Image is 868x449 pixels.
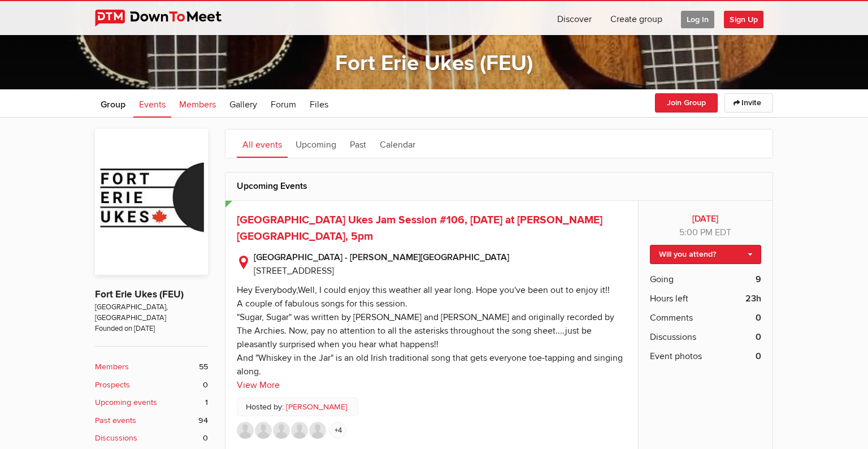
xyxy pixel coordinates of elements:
[95,379,208,391] a: Prospects 0
[291,422,308,439] img: Marsha Hildebrand
[237,284,623,377] div: Hey Everybody,Well, I could enjoy this weather all year long. Hope you've been out to enjoy it!! ...
[374,129,421,158] a: Calendar
[179,99,216,110] span: Members
[650,330,696,344] span: Discussions
[756,311,761,325] b: 0
[273,422,290,439] img: Brian O’Rawe
[756,273,761,286] b: 9
[95,10,239,27] img: DownToMeet
[237,398,358,417] p: Hosted by:
[650,212,761,226] b: [DATE]
[745,292,761,305] b: 23h
[95,323,208,334] span: Founded on [DATE]
[290,129,342,158] a: Upcoming
[650,311,693,325] span: Comments
[601,1,671,35] a: Create group
[133,89,171,118] a: Events
[650,273,674,286] span: Going
[650,349,702,363] span: Event photos
[95,415,208,427] a: Past events 94
[237,422,254,439] img: Sandra Heydon
[724,93,773,113] a: Invite
[756,330,761,344] b: 0
[304,89,334,118] a: Files
[95,89,131,118] a: Group
[224,89,263,118] a: Gallery
[309,422,326,439] img: Larry B
[95,302,208,324] span: [GEOGRAPHIC_DATA], [GEOGRAPHIC_DATA]
[95,361,129,373] b: Members
[254,251,627,264] b: [GEOGRAPHIC_DATA] - [PERSON_NAME][GEOGRAPHIC_DATA]
[203,432,208,444] span: 0
[95,432,137,444] b: Discussions
[681,11,714,28] span: Log In
[101,99,125,110] span: Group
[139,99,166,110] span: Events
[95,415,136,427] b: Past events
[329,422,346,439] a: +4
[205,396,208,409] span: 1
[198,415,208,427] span: 94
[229,99,257,110] span: Gallery
[344,129,372,158] a: Past
[724,1,772,35] a: Sign Up
[724,11,763,28] span: Sign Up
[237,129,288,158] a: All events
[335,50,533,76] a: Fort Erie Ukes (FEU)
[650,245,761,264] a: Will you attend?
[672,1,723,35] a: Log In
[650,292,688,305] span: Hours left
[199,361,208,373] span: 55
[95,396,208,409] a: Upcoming events 1
[655,93,718,113] button: Join Group
[173,89,222,118] a: Members
[95,379,130,391] b: Prospects
[237,213,602,243] a: [GEOGRAPHIC_DATA] Ukes Jam Session #106, [DATE] at [PERSON_NAME][GEOGRAPHIC_DATA], 5pm
[756,349,761,363] b: 0
[237,378,280,392] a: View More
[286,401,348,413] a: [PERSON_NAME]
[255,422,272,439] img: Colin Heydon
[237,172,761,200] h2: Upcoming Events
[95,129,208,275] img: Fort Erie Ukes (FEU)
[95,361,208,373] a: Members 55
[95,396,157,409] b: Upcoming events
[715,227,731,238] span: America/New_York
[203,379,208,391] span: 0
[95,288,184,300] a: Fort Erie Ukes (FEU)
[95,432,208,444] a: Discussions 0
[310,99,328,110] span: Files
[265,89,302,118] a: Forum
[679,227,713,238] span: 5:00 PM
[548,1,601,35] a: Discover
[271,99,296,110] span: Forum
[254,265,334,277] span: [STREET_ADDRESS]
